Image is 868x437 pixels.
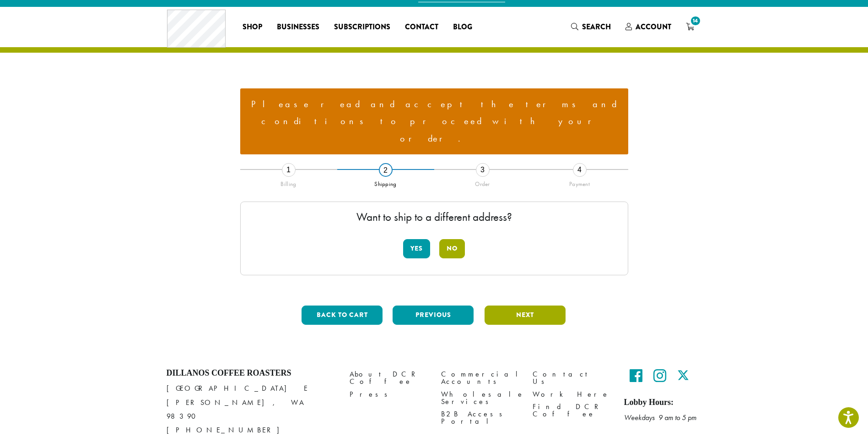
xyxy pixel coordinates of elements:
a: Commercial Accounts [441,368,519,388]
div: Shipping [337,177,434,188]
a: Work Here [533,388,610,400]
span: Subscriptions [334,22,390,33]
p: Want to ship to a different address? [250,211,619,223]
button: Previous [393,306,474,325]
button: No [439,239,465,258]
div: 3 [476,163,490,177]
button: Yes [403,239,430,258]
button: Back to cart [302,306,383,325]
div: Order [434,177,531,188]
div: 1 [282,163,296,177]
a: Wholesale Services [441,388,519,408]
span: Search [582,22,611,32]
a: Contact Us [533,368,610,388]
span: Blog [453,22,472,33]
a: Find DCR Coffee [533,400,610,420]
a: Shop [235,20,270,34]
span: Businesses [277,22,319,33]
p: [GEOGRAPHIC_DATA] E [PERSON_NAME], WA 98390 [PHONE_NUMBER] [167,382,336,437]
span: 14 [689,15,701,27]
a: Press [350,388,427,400]
div: Payment [531,177,628,188]
h5: Lobby Hours: [624,398,702,408]
span: Contact [405,22,438,33]
a: Search [564,19,618,34]
a: B2B Access Portal [441,408,519,427]
span: Account [636,22,671,32]
button: Next [485,306,566,325]
div: 2 [379,163,393,177]
a: About DCR Coffee [350,368,427,388]
div: 4 [573,163,587,177]
div: Billing [240,177,337,188]
em: Weekdays 9 am to 5 pm [624,413,696,422]
span: Shop [243,22,262,33]
li: Please read and accept the terms and conditions to proceed with your order. [248,96,621,147]
h4: Dillanos Coffee Roasters [167,368,336,378]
